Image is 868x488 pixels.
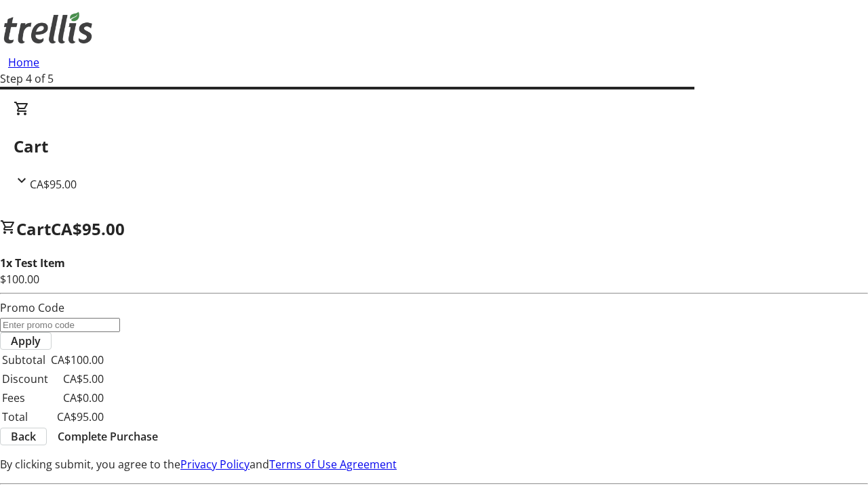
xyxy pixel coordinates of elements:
[269,457,397,472] a: Terms of Use Agreement
[50,389,104,407] td: CA$0.00
[50,351,104,369] td: CA$100.00
[30,177,77,192] span: CA$95.00
[11,428,36,445] span: Back
[14,100,854,192] div: CartCA$95.00
[47,428,169,445] button: Complete Purchase
[58,428,158,445] span: Complete Purchase
[11,333,41,349] span: Apply
[14,134,854,159] h2: Cart
[51,218,125,240] span: CA$95.00
[180,457,250,472] a: Privacy Policy
[1,389,49,407] td: Fees
[50,370,104,388] td: CA$5.00
[50,408,104,426] td: CA$95.00
[1,408,49,426] td: Total
[1,370,49,388] td: Discount
[16,218,51,240] span: Cart
[1,351,49,369] td: Subtotal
